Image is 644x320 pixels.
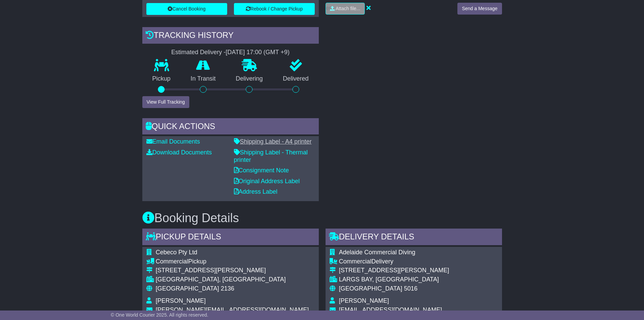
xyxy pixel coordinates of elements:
span: [GEOGRAPHIC_DATA] [156,285,219,292]
div: Delivery [339,258,449,265]
a: Address Label [234,188,278,195]
button: View Full Tracking [142,96,189,108]
div: Pickup Details [142,229,319,247]
div: Delivery Details [326,229,502,247]
p: Delivering [226,75,273,83]
a: Original Address Label [234,178,300,185]
div: Quick Actions [142,118,319,136]
p: In Transit [181,75,226,83]
a: Shipping Label - Thermal printer [234,149,308,163]
button: Send a Message [457,3,502,15]
a: Shipping Label - A4 printer [234,138,312,145]
div: Pickup [156,258,309,265]
div: Estimated Delivery - [142,49,319,56]
h3: Booking Details [142,211,502,225]
div: [GEOGRAPHIC_DATA], [GEOGRAPHIC_DATA] [156,276,309,283]
span: Commercial [339,258,372,265]
div: LARGS BAY, [GEOGRAPHIC_DATA] [339,276,449,283]
span: 2136 [221,285,234,292]
span: [PERSON_NAME] [339,297,389,304]
span: [GEOGRAPHIC_DATA] [339,285,402,292]
div: [STREET_ADDRESS][PERSON_NAME] [156,267,309,274]
a: Email Documents [146,138,200,145]
span: [EMAIL_ADDRESS][DOMAIN_NAME] [339,306,442,313]
span: Adelaide Commercial Diving [339,249,415,256]
p: Pickup [142,75,181,83]
span: Cebeco Pty Ltd [156,249,197,256]
a: Download Documents [146,149,212,156]
button: Rebook / Change Pickup [234,3,315,15]
span: [PERSON_NAME] [156,297,206,304]
div: Tracking history [142,27,319,45]
span: [PERSON_NAME][EMAIL_ADDRESS][DOMAIN_NAME] [156,306,309,313]
span: 5016 [404,285,418,292]
p: Delivered [273,75,319,83]
div: [DATE] 17:00 (GMT +9) [226,49,290,56]
div: [STREET_ADDRESS][PERSON_NAME] [339,267,449,274]
button: Cancel Booking [146,3,227,15]
span: Commercial [156,258,188,265]
span: © One World Courier 2025. All rights reserved. [111,312,209,318]
a: Consignment Note [234,167,289,174]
